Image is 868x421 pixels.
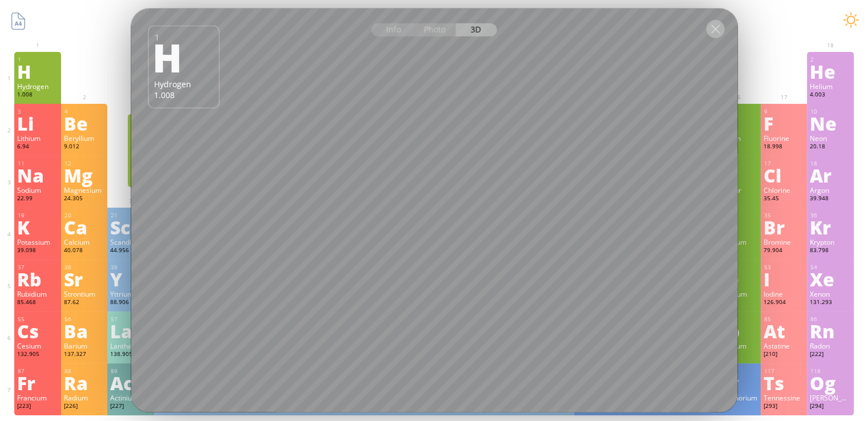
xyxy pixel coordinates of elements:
[17,143,58,152] div: 6.94
[64,246,105,256] div: 40.078
[764,298,805,307] div: 126.904
[64,402,105,411] div: [226]
[111,367,151,375] div: 89
[17,350,58,359] div: 132.905
[64,350,105,359] div: 137.327
[111,315,151,323] div: 57
[717,108,758,115] div: 8
[64,322,105,340] div: Ba
[810,270,851,288] div: Xe
[110,237,151,246] div: Scandium
[764,315,805,323] div: 85
[415,23,456,37] div: Photo
[764,185,805,195] div: Chlorine
[810,374,851,392] div: Og
[64,218,105,236] div: Ca
[810,393,851,402] div: [PERSON_NAME]
[64,212,105,219] div: 20
[764,143,805,152] div: 18.998
[764,341,805,350] div: Astatine
[810,350,851,359] div: [222]
[17,166,58,184] div: Na
[764,270,805,288] div: I
[17,195,58,204] div: 22.99
[764,393,805,402] div: Tennessine
[110,374,151,392] div: Ac
[810,56,851,63] div: 2
[111,212,151,219] div: 21
[764,114,805,132] div: F
[18,56,58,63] div: 1
[64,315,105,323] div: 56
[17,374,58,392] div: Fr
[152,38,211,76] div: H
[764,374,805,392] div: Ts
[717,212,758,219] div: 34
[17,298,58,307] div: 85.468
[810,133,851,143] div: Neon
[64,143,105,152] div: 9.012
[110,218,151,236] div: Sc
[810,62,851,80] div: He
[64,185,105,195] div: Magnesium
[717,264,758,271] div: 52
[6,6,862,29] h1: Talbica. Interactive chemistry
[64,195,105,204] div: 24.305
[764,160,805,167] div: 17
[764,246,805,256] div: 79.904
[810,237,851,246] div: Krypton
[810,108,851,115] div: 10
[110,246,151,256] div: 44.956
[64,374,105,392] div: Ra
[64,133,105,143] div: Beryllium
[764,367,805,375] div: 117
[717,367,758,375] div: 116
[810,264,851,271] div: 54
[17,82,58,91] div: Hydrogen
[17,114,58,132] div: Li
[810,82,851,91] div: Helium
[810,322,851,340] div: Rn
[717,160,758,167] div: 16
[17,218,58,236] div: K
[764,264,805,271] div: 53
[764,218,805,236] div: Br
[17,237,58,246] div: Potassium
[64,270,105,288] div: Sr
[17,341,58,350] div: Cesium
[764,212,805,219] div: 35
[764,195,805,204] div: 35.45
[810,315,851,323] div: 86
[810,91,851,100] div: 4.003
[810,246,851,256] div: 83.798
[110,341,151,350] div: Lanthanum
[110,350,151,359] div: 138.905
[810,341,851,350] div: Radon
[64,289,105,298] div: Strontium
[810,114,851,132] div: Ne
[17,270,58,288] div: Rb
[110,402,151,411] div: [227]
[110,322,151,340] div: La
[810,298,851,307] div: 131.293
[764,133,805,143] div: Fluorine
[810,289,851,298] div: Xenon
[18,264,58,271] div: 37
[18,160,58,167] div: 11
[810,185,851,195] div: Argon
[17,402,58,411] div: [223]
[64,298,105,307] div: 87.62
[17,322,58,340] div: Cs
[110,270,151,288] div: Y
[64,108,105,115] div: 4
[810,218,851,236] div: Kr
[64,341,105,350] div: Barium
[18,367,58,375] div: 87
[64,160,105,167] div: 12
[764,289,805,298] div: Iodine
[18,108,58,115] div: 3
[810,367,851,375] div: 118
[764,350,805,359] div: [210]
[64,166,105,184] div: Mg
[764,166,805,184] div: Cl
